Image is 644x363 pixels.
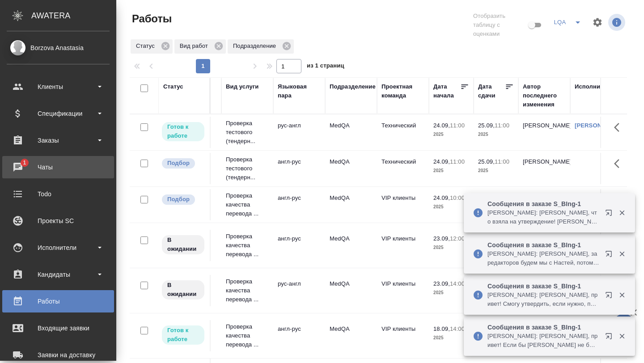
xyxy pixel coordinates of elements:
p: [PERSON_NAME]: [PERSON_NAME], привет! Смогу утвердить, если нужно, про [PERSON_NAME] знаю. А реда... [487,291,599,308]
p: 12:00 [450,235,465,242]
p: Проверка качества перевода ... [226,277,269,304]
div: Borzova Anastasia [7,43,110,53]
p: 2025 [433,333,469,342]
td: MedQA [325,117,377,148]
div: Исполнитель [575,82,614,91]
div: Статус [163,82,183,91]
div: Автор последнего изменения [523,82,566,109]
p: В ожидании [167,281,199,299]
a: Проекты SC [2,210,114,232]
div: Вид услуги [226,82,259,91]
p: Подбор [167,159,190,168]
p: 2025 [433,288,469,297]
div: Спецификации [7,107,110,120]
p: Подбор [167,195,190,204]
p: Проверка качества перевода ... [226,322,269,349]
div: Дата начала [433,82,460,100]
button: Открыть в новой вкладке [600,204,621,225]
div: Можно подбирать исполнителей [161,157,205,169]
p: 25.09, [478,158,495,165]
p: Проверка качества перевода ... [226,191,269,218]
p: 2025 [433,130,469,139]
p: Сообщения в заказе S_BIng-1 [487,282,599,291]
button: Закрыть [613,209,631,217]
p: В ожидании [167,236,199,253]
div: Кандидаты [7,268,110,281]
span: Отобразить таблицу с оценками [473,12,526,38]
td: англ-рус [273,320,325,351]
div: Вид работ [174,39,226,54]
p: 14:00 [450,280,465,287]
a: Работы [2,290,114,312]
p: 11:00 [450,122,465,129]
td: MedQA [325,153,377,184]
div: Исполнитель назначен, приступать к работе пока рано [161,279,205,300]
td: Технический [377,153,429,184]
div: Входящие заявки [7,321,110,335]
div: Статус [131,39,173,54]
p: 23.09, [433,280,450,287]
p: Готов к работе [167,326,199,344]
div: Подразделение [330,82,376,91]
div: Работы [7,295,110,308]
div: Проекты SC [7,214,110,228]
p: Сообщения в заказе S_BIng-1 [487,241,599,249]
td: VIP клиенты [377,275,429,306]
td: VIP клиенты [377,189,429,220]
p: 2025 [478,130,514,139]
a: Входящие заявки [2,317,114,339]
button: Здесь прячутся важные кнопки [609,153,630,174]
div: Языковая пара [278,82,321,100]
div: Проектная команда [381,82,424,100]
a: [PERSON_NAME] [575,122,624,129]
td: [PERSON_NAME] [518,117,570,148]
div: Исполнитель может приступить к работе [161,325,205,346]
button: Закрыть [613,250,631,258]
span: 1 [17,158,31,167]
span: Настроить таблицу [587,12,608,33]
p: Проверка тестового (тендерн... [226,155,269,182]
td: [PERSON_NAME] [518,153,570,184]
p: Статус [136,42,158,51]
td: Технический [377,117,429,148]
td: [PERSON_NAME] [518,189,570,220]
a: Todo [2,183,114,205]
span: Работы [130,12,172,26]
button: Закрыть [613,332,631,340]
div: Чаты [7,160,110,174]
p: 14:00 [450,325,465,332]
td: MedQA [325,320,377,351]
p: [PERSON_NAME]: [PERSON_NAME], за редакторов будем мы с Настей, потому что по опыту мы больше всег... [487,249,599,267]
div: Исполнители [7,241,110,254]
p: 24.09, [433,158,450,165]
p: 25.09, [478,122,495,129]
div: Исполнитель может приступить к работе [161,121,205,142]
button: Открыть в новой вкладке [600,286,621,308]
p: Вид работ [180,42,211,51]
td: VIP клиенты [377,230,429,261]
p: 24.09, [433,122,450,129]
td: англ-рус [273,230,325,261]
button: Здесь прячутся важные кнопки [609,189,630,211]
div: Подразделение [228,39,294,54]
p: 2025 [433,166,469,175]
p: 11:00 [450,158,465,165]
div: Заявки на доставку [7,348,110,362]
span: Посмотреть информацию [608,14,627,31]
div: split button [551,15,587,30]
button: Открыть в новой вкладке [600,327,621,349]
a: 1Чаты [2,156,114,178]
td: англ-рус [273,153,325,184]
p: 11:00 [495,158,509,165]
td: рус-англ [273,117,325,148]
p: Подразделение [233,42,279,51]
div: Дата сдачи [478,82,505,100]
p: Проверка тестового (тендерн... [226,119,269,146]
p: 2025 [478,166,514,175]
p: Сообщения в заказе S_BIng-1 [487,199,599,208]
div: AWATERA [31,7,116,25]
button: Здесь прячутся важные кнопки [609,117,630,138]
p: 2025 [433,203,469,211]
p: 18.09, [433,325,450,332]
td: MedQA [325,189,377,220]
